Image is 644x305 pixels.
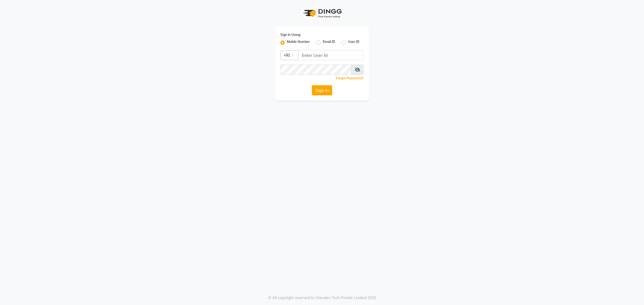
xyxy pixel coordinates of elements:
button: Sign In [312,85,332,95]
a: Forgot Password? [336,76,364,80]
label: Mobile Number [287,39,310,46]
label: Email ID [323,39,335,46]
img: logo1.svg [301,5,343,21]
label: Sign In Using: [280,32,301,37]
input: Username [280,65,352,75]
input: Username [298,50,364,60]
label: User ID [348,39,359,46]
